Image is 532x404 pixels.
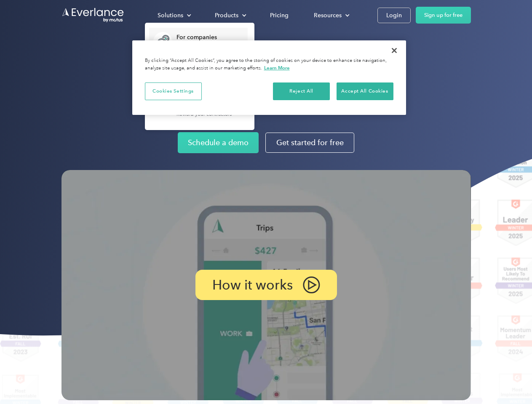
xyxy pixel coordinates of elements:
[273,82,330,100] button: Reject All
[149,8,198,23] div: Solutions
[215,10,238,21] div: Products
[262,8,297,23] a: Pricing
[377,8,411,23] a: Login
[178,132,259,153] a: Schedule a demo
[206,8,253,23] div: Products
[314,10,342,21] div: Resources
[265,133,354,153] a: Get started for free
[270,10,289,21] div: Pricing
[386,10,402,21] div: Login
[212,280,293,290] p: How it works
[149,28,248,55] a: For companiesEasy vehicle reimbursements
[145,23,254,130] nav: Solutions
[416,7,471,24] a: Sign up for free
[264,65,290,71] a: More information about your privacy, opens in a new tab
[158,10,183,21] div: Solutions
[145,57,393,72] div: By clicking “Accept All Cookies”, you agree to the storing of cookies on your device to enhance s...
[132,40,406,115] div: Cookie banner
[61,7,125,23] a: Go to homepage
[176,33,243,42] div: For companies
[305,8,356,23] div: Resources
[145,82,202,100] button: Cookies Settings
[337,82,393,100] button: Accept All Cookies
[132,40,406,115] div: Privacy
[385,41,404,60] button: Close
